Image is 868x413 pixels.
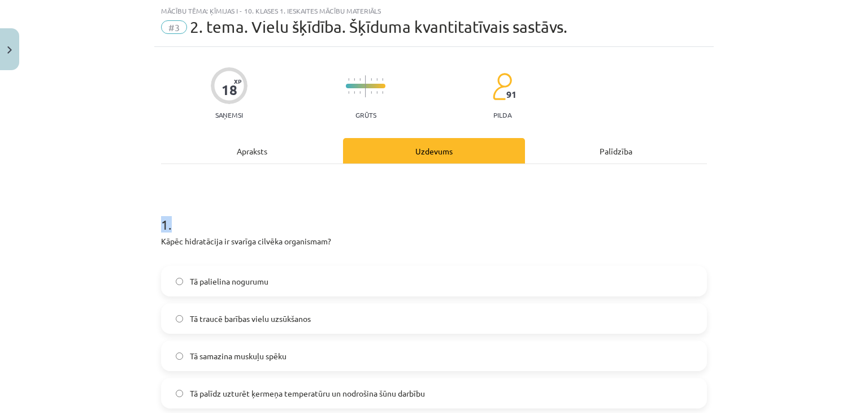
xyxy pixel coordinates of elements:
[354,78,355,81] img: icon-short-line-57e1e144782c952c97e751825c79c345078a6d821885a25fce030b3d8c18986b.svg
[176,352,183,360] input: Tā samazina muskuļu spēku
[359,78,361,81] img: icon-short-line-57e1e144782c952c97e751825c79c345078a6d821885a25fce030b3d8c18986b.svg
[190,276,268,287] span: Tā palielina nogurumu
[493,111,511,119] p: pilda
[7,46,12,54] img: icon-close-lesson-0947bae3869378f0d4975bcd49f059093ad1ed9edebbc8119c70593378902aed.svg
[382,78,383,81] img: icon-short-line-57e1e144782c952c97e751825c79c345078a6d821885a25fce030b3d8c18986b.svg
[161,20,187,34] span: #3
[354,91,355,94] img: icon-short-line-57e1e144782c952c97e751825c79c345078a6d821885a25fce030b3d8c18986b.svg
[365,75,366,97] img: icon-long-line-d9ea69661e0d244f92f715978eff75569469978d946b2353a9bb055b3ed8787d.svg
[176,315,183,322] input: Tā traucē barības vielu uzsūkšanos
[376,78,377,81] img: icon-short-line-57e1e144782c952c97e751825c79c345078a6d821885a25fce030b3d8c18986b.svg
[190,313,311,325] span: Tā traucē barības vielu uzsūkšanos
[161,197,707,232] h1: 1 .
[343,138,525,164] div: Uzdevums
[190,350,287,362] span: Tā samazina muskuļu spēku
[222,82,237,98] div: 18
[161,235,707,259] p: Kāpēc hidratācija ir svarīga cilvēka organismam?
[161,7,707,15] div: Mācību tēma: Ķīmijas i - 10. klases 1. ieskaites mācību materiāls
[371,91,372,94] img: icon-short-line-57e1e144782c952c97e751825c79c345078a6d821885a25fce030b3d8c18986b.svg
[348,91,349,94] img: icon-short-line-57e1e144782c952c97e751825c79c345078a6d821885a25fce030b3d8c18986b.svg
[382,91,383,94] img: icon-short-line-57e1e144782c952c97e751825c79c345078a6d821885a25fce030b3d8c18986b.svg
[359,91,361,94] img: icon-short-line-57e1e144782c952c97e751825c79c345078a6d821885a25fce030b3d8c18986b.svg
[190,388,425,399] span: Tā palīdz uzturēt ķermeņa temperatūru un nodrošina šūnu darbību
[506,89,517,100] span: 91
[492,72,512,101] img: students-c634bb4e5e11cddfef0936a35e636f08e4e9abd3cc4e673bd6f9a4125e45ecb1.svg
[348,78,349,81] img: icon-short-line-57e1e144782c952c97e751825c79c345078a6d821885a25fce030b3d8c18986b.svg
[211,111,248,119] p: Saņemsi
[190,18,567,36] span: 2. tema. Vielu šķīdība. Šķīduma kvantitatīvais sastāvs.
[525,138,707,164] div: Palīdzība
[176,278,183,285] input: Tā palielina nogurumu
[176,390,183,397] input: Tā palīdz uzturēt ķermeņa temperatūru un nodrošina šūnu darbību
[234,78,241,84] span: XP
[376,91,377,94] img: icon-short-line-57e1e144782c952c97e751825c79c345078a6d821885a25fce030b3d8c18986b.svg
[355,111,376,119] p: Grūts
[161,138,343,164] div: Apraksts
[371,78,372,81] img: icon-short-line-57e1e144782c952c97e751825c79c345078a6d821885a25fce030b3d8c18986b.svg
